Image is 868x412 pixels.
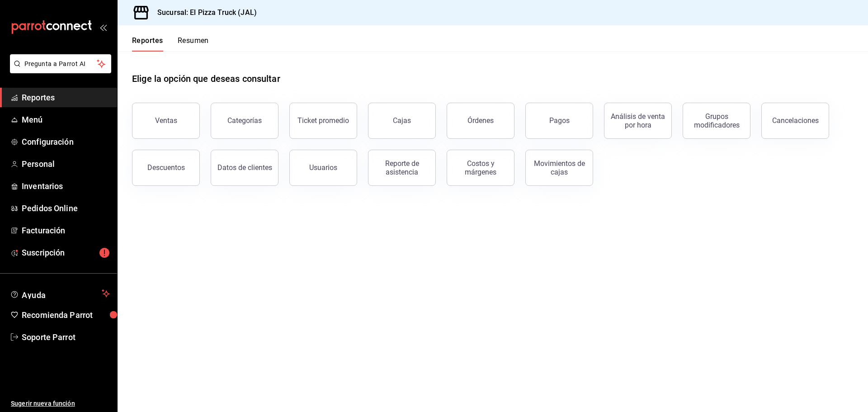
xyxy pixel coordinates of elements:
a: Pregunta a Parrot AI [6,66,111,75]
button: Grupos modificadores [683,103,750,139]
div: Categorías [227,116,262,125]
button: Ventas [132,103,200,139]
span: Configuración [22,136,110,148]
span: Menú [22,114,110,126]
button: Cancelaciones [761,103,829,139]
button: open_drawer_menu [99,24,107,31]
button: Pagos [525,103,593,139]
span: Pedidos Online [22,202,110,214]
a: Cajas [368,103,436,139]
div: Usuarios [309,163,337,172]
button: Costos y márgenes [447,150,514,186]
div: Grupos modificadores [689,112,745,129]
button: Usuarios [289,150,357,186]
button: Órdenes [447,103,514,139]
div: Costos y márgenes [453,159,509,176]
div: Reporte de asistencia [374,159,430,176]
button: Análisis de venta por hora [604,103,672,139]
span: Facturación [22,224,110,237]
button: Categorías [211,103,278,139]
button: Ticket promedio [289,103,357,139]
button: Movimientos de cajas [525,150,593,186]
button: Resumen [178,36,209,52]
button: Reporte de asistencia [368,150,436,186]
div: Ticket promedio [297,116,349,125]
div: Cajas [393,115,411,126]
span: Ayuda [22,288,98,299]
h1: Elige la opción que deseas consultar [132,72,280,85]
div: Movimientos de cajas [531,159,587,176]
span: Personal [22,158,110,170]
div: Datos de clientes [217,163,272,172]
h3: Sucursal: El Pizza Truck (JAL) [150,7,257,18]
span: Soporte Parrot [22,331,110,343]
span: Pregunta a Parrot AI [24,59,97,69]
div: Análisis de venta por hora [610,112,666,129]
div: Pagos [549,116,570,125]
button: Reportes [132,36,163,52]
div: Cancelaciones [772,116,819,125]
div: Ventas [155,116,177,125]
span: Sugerir nueva función [11,399,110,408]
button: Descuentos [132,150,200,186]
button: Datos de clientes [211,150,278,186]
span: Inventarios [22,180,110,192]
div: navigation tabs [132,36,209,52]
span: Suscripción [22,246,110,259]
span: Recomienda Parrot [22,309,110,321]
div: Órdenes [467,116,494,125]
button: Pregunta a Parrot AI [10,54,111,73]
div: Descuentos [147,163,185,172]
span: Reportes [22,91,110,104]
